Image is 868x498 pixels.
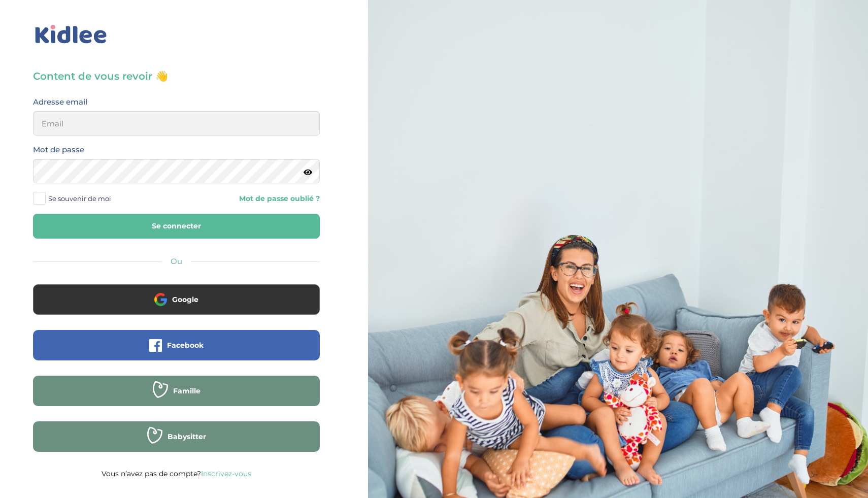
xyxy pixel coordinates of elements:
a: Inscrivez-vous [201,469,251,478]
span: Facebook [167,340,204,350]
a: Babysitter [33,439,320,448]
span: Ou [171,256,182,266]
span: Se souvenir de moi [48,192,111,205]
span: Google [172,294,198,305]
label: Mot de passe [33,143,84,156]
a: Facebook [33,347,320,357]
span: Babysitter [168,431,206,442]
button: Famille [33,376,320,406]
a: Famille [33,393,320,403]
span: Famille [173,386,201,396]
img: logo_kidlee_bleu [33,23,109,46]
p: Vous n’avez pas de compte? [33,467,320,480]
input: Email [33,111,320,136]
button: Babysitter [33,421,320,452]
button: Facebook [33,330,320,360]
a: Google [33,302,320,311]
img: facebook.png [149,339,162,352]
img: google.png [154,293,167,306]
button: Se connecter [33,214,320,239]
h3: Content de vous revoir 👋 [33,69,320,83]
label: Adresse email [33,95,87,109]
a: Mot de passe oublié ? [184,194,320,204]
button: Google [33,284,320,315]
